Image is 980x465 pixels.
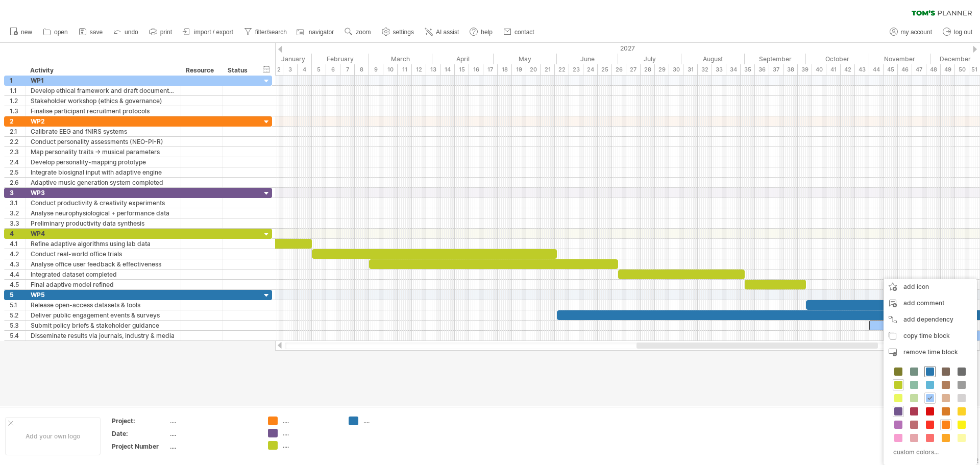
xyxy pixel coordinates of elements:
[726,64,741,75] div: 34
[249,54,312,64] div: January 2027
[469,64,483,75] div: 16
[712,64,726,75] div: 33
[180,26,236,39] a: import / export
[31,259,176,269] div: Analyse office user feedback & effectiveness
[31,270,176,279] div: Integrated dataset completed
[90,29,103,36] span: save
[954,29,972,36] span: log out
[10,321,25,330] div: 5.3
[369,64,383,75] div: 9
[698,64,712,75] div: 32
[383,64,398,75] div: 10
[10,137,25,146] div: 2.2
[31,86,176,95] div: Develop ethical framework and draft documentation
[10,310,25,320] div: 5.2
[111,26,141,39] a: undo
[342,26,374,39] a: zoom
[31,76,176,85] div: WP1
[326,64,340,75] div: 6
[526,64,541,75] div: 20
[31,137,176,146] div: Conduct personality assessments (NEO-PI-R)
[10,178,25,187] div: 2.6
[683,64,698,75] div: 31
[481,29,493,36] span: help
[583,64,598,75] div: 24
[855,64,869,75] div: 43
[340,64,355,75] div: 7
[641,64,655,75] div: 28
[926,64,941,75] div: 48
[295,26,337,39] a: navigator
[898,64,912,75] div: 46
[10,96,25,106] div: 1.2
[626,64,641,75] div: 27
[170,442,256,451] div: ....
[569,64,583,75] div: 23
[312,54,369,64] div: February 2027
[557,54,618,64] div: June 2027
[10,239,25,249] div: 4.1
[146,26,175,39] a: print
[783,64,798,75] div: 38
[10,280,25,289] div: 4.5
[298,64,312,75] div: 4
[7,26,35,39] a: new
[903,348,958,356] span: remove time block
[31,310,176,320] div: Deliver public engagement events & surveys
[355,64,369,75] div: 8
[31,96,176,106] div: Stakeholder workshop (ethics & governance)
[31,188,176,198] div: WP3
[31,321,176,330] div: Submit policy briefs & stakeholder guidance
[31,167,176,177] div: Integrate biosignal input with adaptive engine
[269,64,283,75] div: 2
[393,29,414,36] span: settings
[10,300,25,310] div: 5.1
[125,29,138,36] span: undo
[31,218,176,228] div: Preliminary productivity data synthesis
[241,26,290,39] a: filter/search
[426,64,440,75] div: 13
[10,86,25,95] div: 1.1
[10,157,25,167] div: 2.4
[31,147,176,157] div: Map personality traits → musical parameters
[745,54,806,64] div: September 2027
[379,26,417,39] a: settings
[31,280,176,289] div: Final adaptive model refined
[31,331,176,340] div: Disseminate results via journals, industry & media
[10,331,25,340] div: 5.4
[483,64,498,75] div: 17
[283,417,338,425] div: ....
[283,64,298,75] div: 3
[884,279,977,295] div: add icon
[498,64,512,75] div: 18
[440,64,455,75] div: 14
[10,229,25,238] div: 4
[356,29,371,36] span: zoom
[112,442,168,451] div: Project Number
[31,249,176,259] div: Conduct real-world office trials
[10,147,25,157] div: 2.3
[869,54,930,64] div: November 2027
[10,218,25,228] div: 3.3
[21,29,32,36] span: new
[170,429,256,438] div: ....
[10,198,25,208] div: 3.1
[940,26,975,39] a: log out
[669,64,683,75] div: 30
[31,157,176,167] div: Develop personality-mapping prototype
[31,290,176,300] div: WP5
[741,64,755,75] div: 35
[31,106,176,116] div: Finalise participant recruitment protocols
[412,64,426,75] div: 12
[769,64,783,75] div: 37
[436,29,459,36] span: AI assist
[194,29,233,36] span: import / export
[10,106,25,116] div: 1.3
[186,65,217,76] div: Resource
[10,208,25,218] div: 3.2
[228,65,250,76] div: Status
[955,64,969,75] div: 50
[869,64,884,75] div: 44
[312,64,326,75] div: 5
[76,26,106,39] a: save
